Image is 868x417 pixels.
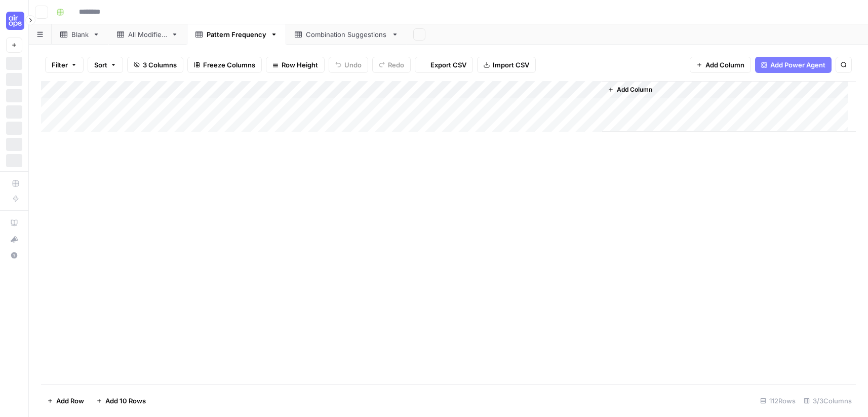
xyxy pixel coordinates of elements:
button: Add Column [604,83,656,96]
button: Add Power Agent [755,57,832,73]
span: Export CSV [430,60,466,70]
div: Blank [71,29,89,40]
span: Sort [94,60,107,70]
a: AirOps Academy [6,215,22,231]
button: Row Height [266,57,325,73]
span: Import CSV [493,60,529,70]
span: Redo [388,60,404,70]
img: Cohort 5 Logo [6,12,24,30]
button: Add Row [41,393,90,409]
span: Add Row [56,396,84,406]
button: Import CSV [477,57,536,73]
button: Workspace: Cohort 5 [6,8,22,33]
div: Combination Suggestions [306,29,387,40]
button: Filter [45,57,84,73]
span: Row Height [282,60,318,70]
a: Combination Suggestions [286,24,407,45]
span: Undo [344,60,362,70]
button: Redo [372,57,411,73]
div: Pattern Frequency [207,29,266,40]
span: Freeze Columns [203,60,255,70]
button: Export CSV [415,57,473,73]
a: Blank [52,24,108,45]
button: 3 Columns [127,57,183,73]
button: Sort [88,57,123,73]
button: Add 10 Rows [90,393,152,409]
button: Freeze Columns [187,57,262,73]
span: Filter [52,60,68,70]
button: Add Column [690,57,751,73]
div: 112 Rows [756,393,800,409]
span: Add Power Agent [770,60,825,70]
a: All Modifiers [108,24,187,45]
button: What's new? [6,231,22,247]
div: What's new? [7,232,22,247]
span: Add 10 Rows [105,396,146,406]
button: Help + Support [6,247,22,263]
a: Pattern Frequency [187,24,286,45]
div: All Modifiers [128,29,167,40]
span: 3 Columns [143,60,177,70]
span: Add Column [705,60,744,70]
div: 3/3 Columns [800,393,856,409]
button: Undo [329,57,368,73]
span: Add Column [617,85,652,94]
